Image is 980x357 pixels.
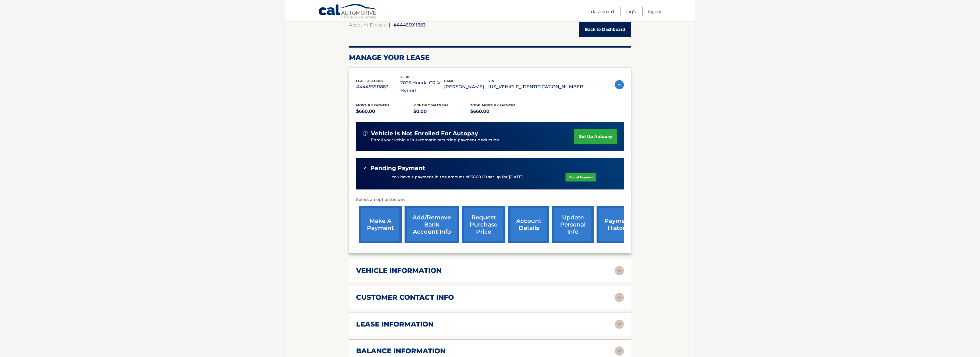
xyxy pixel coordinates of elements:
[318,4,378,20] a: Cal Automotive
[470,103,515,107] span: Total Monthly Payment
[470,107,528,115] p: $660.00
[356,79,384,83] span: lease account
[579,22,631,37] a: Back to Dashboard
[488,83,585,91] p: [US_VEHICLE_IDENTIFICATION_NUMBER]
[626,7,636,16] a: FAQ's
[393,22,426,28] span: #44455911883
[371,137,574,143] p: Enroll your vehicle in automatic recurring payment deduction.
[488,79,494,83] span: vin
[356,107,413,115] p: $660.00
[462,206,505,243] a: request purchase price
[574,129,617,144] a: set up autopay
[615,80,624,89] img: accordion-active.svg
[349,53,631,62] h2: Manage Your Lease
[356,83,400,91] p: #44455911883
[413,107,471,115] p: $0.00
[389,22,390,28] span: |
[356,266,442,275] h2: vehicle information
[363,131,367,136] img: alert-white.svg
[400,79,444,95] p: 2025 Honda CR-V Hybrid
[615,293,624,302] img: accordion-rest.svg
[597,206,639,243] a: payment history
[359,206,402,243] a: make a payment
[508,206,549,243] a: account details
[349,22,386,28] a: Account Details
[371,130,478,137] span: vehicle is not enrolled for autopay
[615,346,624,356] img: accordion-rest.svg
[392,174,524,180] p: You have a payment in the amount of $660.00 set up for [DATE].
[370,165,425,172] span: Pending Payment
[405,206,459,243] a: Add/Remove bank account info
[363,166,367,170] img: check-green.svg
[444,79,454,83] span: name
[356,103,389,107] span: Monthly Payment
[615,320,624,329] img: accordion-rest.svg
[591,7,614,16] a: Dashboard
[356,320,434,329] h2: lease information
[552,206,594,243] a: update personal info
[444,83,488,91] p: [PERSON_NAME]
[565,173,596,181] a: Cancel Payment
[648,7,662,16] a: Logout
[356,293,454,302] h2: customer contact info
[400,75,415,79] span: vehicle
[413,103,448,107] span: Monthly sales Tax
[615,266,624,275] img: accordion-rest.svg
[356,196,624,203] p: Select an option below:
[356,347,446,355] h2: balance information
